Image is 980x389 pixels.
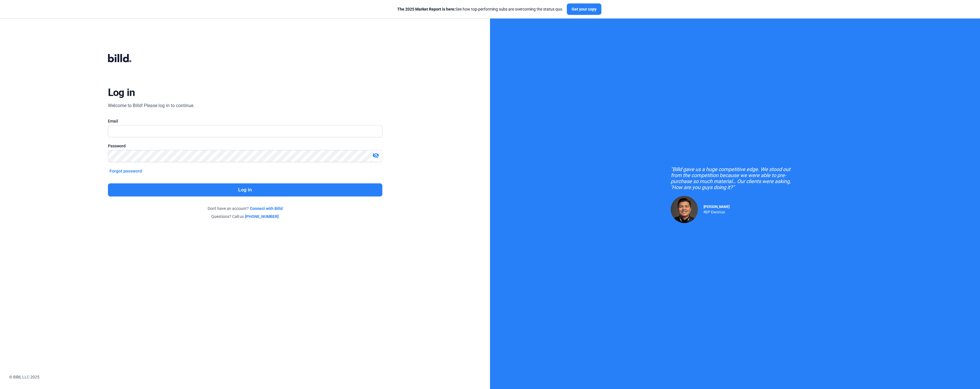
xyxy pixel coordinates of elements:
[671,166,799,190] div: "Billd gave us a huge competitive edge. We stood out from the competition because we were able to...
[108,214,382,219] div: Questions? Call us
[108,118,382,124] div: Email
[704,205,730,209] span: [PERSON_NAME]
[108,102,194,109] div: Welcome to Billd! Please log in to continue.
[372,152,379,159] mat-icon: visibility_off
[671,196,698,223] img: Raul Pacheco
[108,143,382,149] div: Password
[108,86,135,99] div: Log in
[704,209,730,214] div: RDP Electrical
[397,6,563,12] div: See how top-performing subs are overcoming the status quo.
[108,183,382,196] button: Log in
[567,3,601,15] button: Get your copy
[250,206,283,211] a: Connect with Billd
[108,206,382,211] div: Don't have an account?
[108,168,144,174] button: Forgot password
[397,7,455,11] span: The 2025 Market Report is here:
[245,214,279,219] a: [PHONE_NUMBER]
